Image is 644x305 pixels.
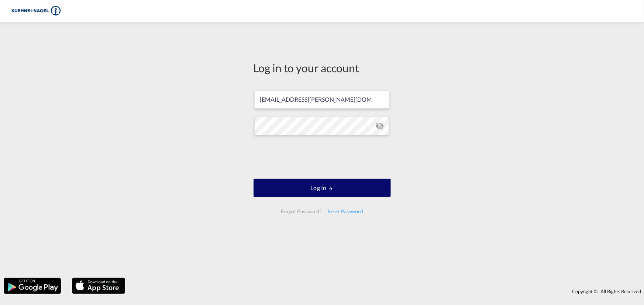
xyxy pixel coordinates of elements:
[3,277,62,295] img: google.png
[254,179,391,197] button: LOGIN
[129,285,644,298] div: Copyright © . All Rights Reserved
[71,277,126,295] img: apple.png
[278,205,324,218] div: Forgot Password?
[324,205,366,218] div: Reset Password
[266,143,378,171] iframe: reCAPTCHA
[11,3,61,20] img: 36441310f41511efafde313da40ec4a4.png
[254,60,391,76] div: Log in to your account
[375,122,384,130] md-icon: icon-eye-off
[254,90,390,109] input: Enter email/phone number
